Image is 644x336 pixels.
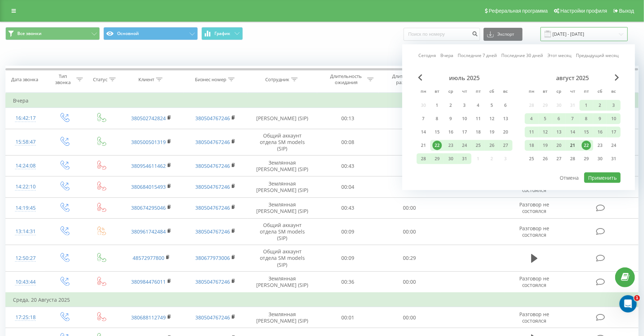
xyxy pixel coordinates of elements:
[609,101,618,110] div: 3
[248,129,317,156] td: Общий аккаунт отдела SM models (SIP)
[500,87,511,97] abbr: воскресенье
[379,156,440,176] td: 00:00
[519,201,549,214] span: Разговор не состоялся
[460,141,469,150] div: 24
[593,140,607,151] div: сб 23 авг. 2025 г.
[582,141,591,150] div: 22
[430,113,444,124] div: вт 8 июля 2025 г.
[609,127,618,137] div: 17
[579,127,593,138] div: пт 15 авг. 2025 г.
[195,139,230,145] a: 380504767246
[607,113,621,124] div: вс 10 авг. 2025 г.
[566,153,579,164] div: чт 28 авг. 2025 г.
[525,140,538,151] div: пн 18 авг. 2025 г.
[485,140,499,151] div: сб 26 июля 2025 г.
[499,100,512,111] div: вс 6 июля 2025 г.
[379,176,440,197] td: 00:00
[525,153,538,164] div: пн 25 авг. 2025 г.
[527,141,536,150] div: 18
[418,52,436,59] a: Сегодня
[446,127,456,137] div: 16
[13,180,38,194] div: 14:22:10
[131,228,166,235] a: 380961742484
[487,127,497,137] div: 19
[541,127,550,137] div: 12
[501,141,510,150] div: 27
[195,77,226,83] div: Бизнес номер
[444,113,458,124] div: ср 9 июля 2025 г.
[432,114,442,123] div: 8
[458,113,471,124] div: чт 10 июля 2025 г.
[582,114,591,123] div: 8
[379,307,440,328] td: 00:00
[13,111,38,125] div: 16:42:17
[379,218,440,245] td: 00:00
[519,180,549,193] span: Разговор не состоялся
[388,73,427,86] div: Длительность разговора
[13,135,38,149] div: 15:58:47
[579,140,593,151] div: пт 22 авг. 2025 г.
[458,100,471,111] div: чт 3 июля 2025 г.
[131,204,166,211] a: 380674295046
[538,113,552,124] div: вт 5 авг. 2025 г.
[593,113,607,124] div: сб 9 авг. 2025 г.
[317,176,379,197] td: 00:04
[501,114,510,123] div: 13
[460,127,469,137] div: 17
[473,87,484,97] abbr: пятница
[417,127,430,138] div: пн 14 июля 2025 г.
[485,100,499,111] div: сб 5 июля 2025 г.
[541,141,550,150] div: 19
[430,153,444,164] div: вт 29 июля 2025 г.
[609,114,618,123] div: 10
[195,115,230,122] a: 380504767246
[584,173,621,183] button: Применить
[103,27,198,40] button: Основной
[458,153,471,164] div: чт 31 июля 2025 г.
[593,100,607,111] div: сб 2 авг. 2025 г.
[593,153,607,164] div: сб 30 авг. 2025 г.
[195,314,230,321] a: 380504767246
[579,113,593,124] div: пт 8 авг. 2025 г.
[526,87,537,97] abbr: понедельник
[265,77,289,83] div: Сотрудник
[607,127,621,138] div: вс 17 авг. 2025 г.
[607,140,621,151] div: вс 24 авг. 2025 г.
[471,100,485,111] div: пт 4 июля 2025 г.
[13,275,38,289] div: 10:43:44
[17,31,41,36] span: Все звонки
[13,251,38,265] div: 12:50:27
[133,254,164,261] a: 48572977800
[446,114,456,123] div: 9
[499,127,512,138] div: вс 20 июля 2025 г.
[327,73,365,86] div: Длительность ожидания
[525,127,538,138] div: пн 11 авг. 2025 г.
[540,87,551,97] abbr: вторник
[13,201,38,215] div: 14:19:45
[444,153,458,164] div: ср 30 июля 2025 г.
[458,140,471,151] div: чт 24 июля 2025 г.
[527,114,536,123] div: 4
[554,154,564,163] div: 27
[474,114,483,123] div: 11
[499,140,512,151] div: вс 27 июля 2025 г.
[595,154,605,163] div: 30
[379,129,440,156] td: 00:31
[404,28,480,41] input: Поиск по номеру
[619,295,637,313] iframe: Intercom live chat
[440,52,453,59] a: Вчера
[419,154,428,163] div: 28
[554,87,564,97] abbr: среда
[430,127,444,138] div: вт 15 июля 2025 г.
[554,127,564,137] div: 13
[317,108,379,129] td: 00:13
[419,114,428,123] div: 7
[379,197,440,218] td: 00:00
[201,27,243,40] button: График
[195,204,230,211] a: 380504767246
[582,154,591,163] div: 29
[248,271,317,293] td: Землянная [PERSON_NAME] (SIP)
[5,27,100,40] button: Все звонки
[317,271,379,293] td: 00:36
[581,87,592,97] abbr: пятница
